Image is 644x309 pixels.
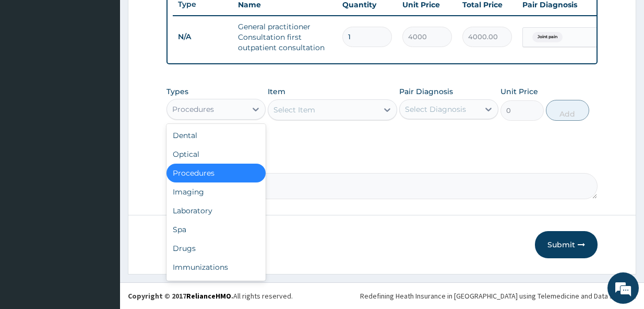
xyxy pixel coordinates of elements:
[166,126,266,145] div: Dental
[399,86,453,97] label: Pair Diagnosis
[166,239,266,258] div: Drugs
[535,231,598,258] button: Submit
[500,86,538,97] label: Unit Price
[19,52,42,78] img: d_794563401_company_1708531726252_794563401
[172,104,214,115] div: Procedures
[171,5,196,30] div: Minimize live chat window
[61,89,144,195] span: We're online!
[546,100,589,121] button: Add
[273,105,315,115] div: Select Item
[166,145,266,164] div: Optical
[405,104,466,115] div: Select Diagnosis
[360,291,636,301] div: Redefining Heath Insurance in [GEOGRAPHIC_DATA] using Telemedicine and Data Science!
[166,201,266,220] div: Laboratory
[128,291,233,301] strong: Copyright © 2017 .
[166,158,598,167] label: Comment
[173,27,233,47] td: N/A
[166,87,188,96] label: Types
[233,16,337,58] td: General practitioner Consultation first outpatient consultation
[54,59,175,72] div: Chat with us now
[166,277,266,295] div: Others
[120,282,644,309] footer: All rights reserved.
[166,258,266,277] div: Immunizations
[166,182,266,201] div: Imaging
[166,220,266,239] div: Spa
[5,201,199,238] textarea: Type your message and hit 'Enter'
[268,86,285,97] label: Item
[532,32,563,42] span: Joint pain
[166,164,266,182] div: Procedures
[186,291,231,301] a: RelianceHMO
